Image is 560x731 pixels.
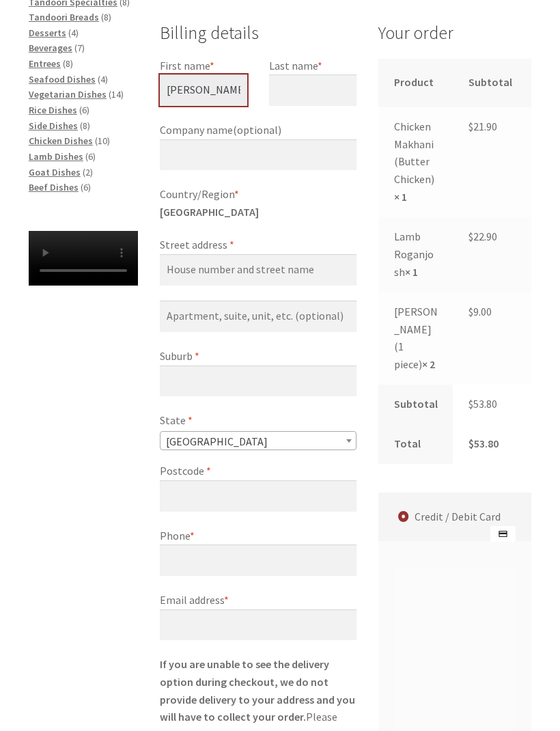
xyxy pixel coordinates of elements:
[29,150,83,163] a: Lamb Dishes
[29,135,93,147] a: Chicken Dishes
[468,397,473,411] span: $
[29,120,78,132] a: Side Dishes
[378,107,453,217] td: Chicken Makhani (Butter Chicken)
[29,88,107,100] a: Vegetarian Dishes
[82,104,87,116] span: 6
[378,385,453,424] th: Subtotal
[98,135,107,147] span: 10
[160,412,356,430] label: State
[490,525,516,542] img: Credit / Debit Card
[85,166,90,178] span: 2
[66,57,70,70] span: 8
[422,357,435,371] strong: × 2
[453,59,531,107] th: Subtotal
[160,527,356,545] label: Phone
[378,19,531,59] h3: Your order
[378,292,453,385] td: [PERSON_NAME] (1 piece)
[29,181,79,193] a: Beef Dishes
[104,11,109,23] span: 8
[83,120,87,132] span: 8
[468,230,473,243] span: $
[160,57,247,75] label: First name
[29,57,61,70] a: Entrees
[160,19,356,48] h3: Billing details
[29,73,96,85] a: Seafood Dishes
[468,397,497,411] bdi: 53.80
[468,305,492,318] bdi: 9.00
[160,254,356,286] input: House number and street name
[160,463,356,480] label: Postcode
[29,166,81,178] a: Goat Dishes
[382,493,531,541] label: Credit / Debit Card
[378,217,453,292] td: Lamb Roganjosh
[468,120,473,133] span: $
[233,123,281,137] span: (optional)
[29,11,99,23] a: Tandoori Breads
[160,205,259,219] strong: [GEOGRAPHIC_DATA]
[269,57,356,75] label: Last name
[160,122,356,139] label: Company name
[468,230,497,243] bdi: 22.90
[160,432,356,451] span: Australian Capital Territory
[160,657,355,724] strong: If you are unable to see the delivery option during checkout, we do not provide delivery to your ...
[468,437,474,450] span: $
[100,73,105,85] span: 4
[468,437,499,450] bdi: 53.80
[160,592,356,609] label: Email address
[111,88,121,100] span: 14
[468,120,497,133] bdi: 21.90
[160,348,356,365] label: Suburb
[160,236,356,254] label: Street address
[405,265,418,279] strong: × 1
[378,59,453,107] th: Product
[83,181,88,193] span: 6
[29,104,77,116] a: Rice Dishes
[88,150,93,163] span: 6
[77,42,82,54] span: 7
[71,27,76,39] span: 4
[29,42,72,54] a: Beverages
[29,27,66,39] a: Desserts
[160,431,356,450] span: State
[160,186,356,204] label: Country/Region
[394,190,407,204] strong: × 1
[160,301,356,332] input: Apartment, suite, unit, etc. (optional)
[378,424,453,464] th: Total
[468,305,473,318] span: $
